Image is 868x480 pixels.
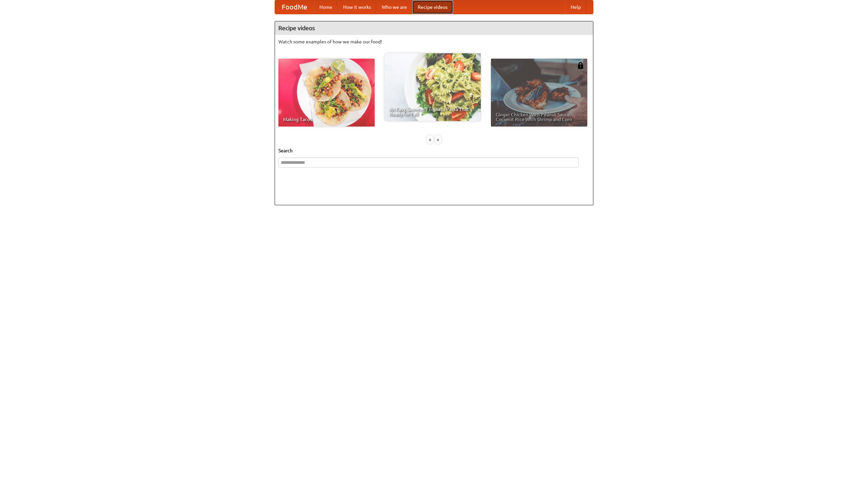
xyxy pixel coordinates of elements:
a: Home [314,0,338,14]
a: An Easy, Summery Tomato Pasta That's Ready for Fall [384,53,481,121]
a: Who we are [376,0,412,14]
p: Watch some examples of how we make our food! [278,38,590,45]
div: » [435,135,441,144]
a: FoodMe [275,0,314,14]
span: An Easy, Summery Tomato Pasta That's Ready for Fall [389,107,476,116]
a: Help [565,0,586,14]
h5: Search [278,147,590,154]
img: 483408.png [577,62,584,69]
a: Recipe videos [412,0,453,14]
span: Making Tacos [283,117,370,122]
div: « [427,135,433,144]
a: How it works [338,0,376,14]
a: Making Tacos [278,59,375,127]
h4: Recipe videos [275,21,593,35]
